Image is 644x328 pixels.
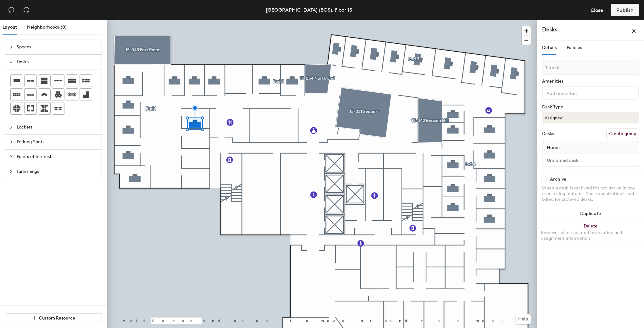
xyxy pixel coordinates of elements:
span: Furnishings [17,164,98,179]
span: Name [544,142,563,153]
div: Archive [550,177,566,182]
div: When a desk is archived it's not active in any user-facing features. Your organization is not bil... [542,185,639,202]
input: Add amenities [545,89,602,96]
span: Details [542,45,557,50]
span: collapsed [9,155,13,159]
span: close [632,29,636,33]
button: Custom Resource [5,313,102,323]
div: Amenities [542,79,639,84]
span: Points of Interest [17,150,98,164]
span: Parking Spots [17,135,98,149]
button: Close [585,4,608,16]
span: collapsed [9,170,13,173]
div: [GEOGRAPHIC_DATA] (BOS), Floor 15 [266,6,352,14]
button: Create group [606,128,639,139]
span: Close [591,7,603,13]
input: Unnamed desk [544,156,637,165]
button: Publish [611,4,639,16]
span: expanded [9,60,13,64]
span: Spaces [17,40,98,54]
span: collapsed [9,140,13,144]
button: Assigned [542,112,639,123]
span: Desks [17,55,98,69]
span: Neighborhoods (0) [27,25,67,30]
span: Custom Resource [39,315,75,321]
span: collapsed [9,125,13,129]
div: Removes all associated reservation and assignment information [541,230,640,241]
div: Desk Type [542,105,639,110]
span: collapsed [9,45,13,49]
button: Duplicate [537,207,644,220]
span: Layout [3,25,17,30]
span: Lockers [17,120,98,134]
span: undo [8,7,14,13]
h4: Desks [542,25,611,34]
button: Help [516,314,531,324]
button: Undo (⌘ + Z) [5,4,18,16]
div: Desks [542,131,554,136]
button: DeleteRemoves all associated reservation and assignment information [537,220,644,248]
button: Redo (⌘ + ⇧ + Z) [20,4,33,16]
span: Policies [567,45,582,50]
